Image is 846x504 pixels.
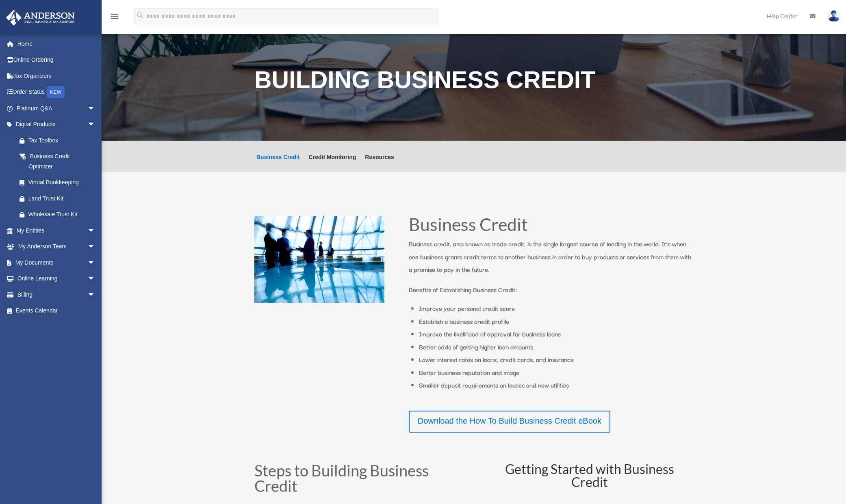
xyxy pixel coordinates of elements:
[254,463,462,498] h1: Steps to Building Business Credit
[419,327,693,340] li: Improve the likelihood of approval for business loans
[47,86,65,98] div: NEW
[11,174,108,191] a: Virtual Bookkeeping
[409,216,693,237] h1: Business Credit
[256,154,300,172] a: Business Credit
[87,286,104,303] span: arrow_drop_down
[409,237,693,283] p: Business credit, also known as trade credit, is the single largest source of lending in the world...
[6,239,108,255] a: My Anderson Teamarrow_drop_down
[6,36,108,52] a: Home
[254,68,693,96] h1: Building Business Credit
[419,302,693,315] li: Improve your personal credit score
[87,100,104,117] span: arrow_drop_down
[6,303,108,319] a: Events Calendar
[6,271,108,287] a: Online Learningarrow_drop_down
[419,366,693,379] li: Better business reputation and image
[6,116,108,133] a: Digital Productsarrow_drop_down
[6,52,108,68] a: Online Ordering
[110,14,119,21] a: menu
[419,340,693,353] li: Better odds of getting higher loan amounts
[505,461,674,490] span: Getting Started with Business Credit
[11,190,108,207] a: Land Trust Kit
[11,132,108,149] a: Tax Toolbox
[136,11,145,20] i: search
[87,116,104,133] span: arrow_drop_down
[87,271,104,287] span: arrow_drop_down
[4,10,77,26] img: Anderson Advisors Platinum Portal
[110,11,119,21] i: menu
[365,154,394,172] a: Resources
[409,411,610,433] a: Download the How To Build Business Credit eBook
[6,222,108,239] a: My Entitiesarrow_drop_down
[309,154,356,172] a: Credit Monitoring
[28,209,98,220] div: Wholesale Trust Kit
[28,177,98,187] div: Virtual Bookkeeping
[828,10,840,22] img: User Pic
[419,379,693,392] li: Smaller deposit requirements on leases and new utilities
[254,216,384,303] img: business people talking in office
[6,84,108,101] a: Order StatusNEW
[87,239,104,255] span: arrow_drop_down
[6,100,108,116] a: Platinum Q&Aarrow_drop_down
[11,149,104,174] a: Business Credit Optimizer
[419,353,693,366] li: Lower interest rates on loans, credit cards, and insurance
[6,68,108,84] a: Tax Organizers
[6,254,108,271] a: My Documentsarrow_drop_down
[11,207,108,223] a: Wholesale Trust Kit
[28,194,98,204] div: Land Trust Kit
[28,151,93,171] div: Business Credit Optimizer
[87,222,104,239] span: arrow_drop_down
[87,254,104,271] span: arrow_drop_down
[419,315,693,328] li: Establish a business credit profile
[6,286,108,303] a: Billingarrow_drop_down
[28,136,98,146] div: Tax Toolbox
[409,283,693,296] p: Benefits of Establishing Business Credit:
